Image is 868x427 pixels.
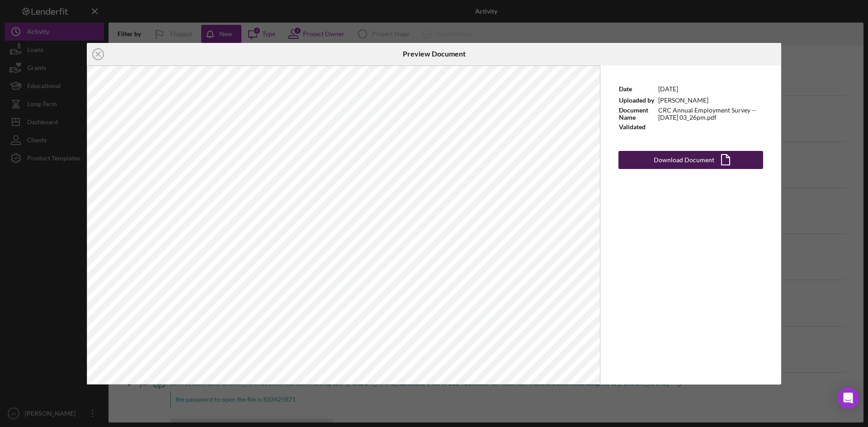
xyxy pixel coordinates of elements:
[654,151,714,169] div: Download Document
[837,387,859,409] div: Open Intercom Messenger
[658,84,763,95] td: [DATE]
[403,50,466,58] h6: Preview Document
[658,106,763,122] td: CRC Annual Employment Survey -- [DATE] 03_26pm.pdf
[619,96,654,104] b: Uploaded by
[658,95,763,106] td: [PERSON_NAME]
[619,123,646,131] b: Validated
[618,151,763,169] button: Download Document
[619,85,632,93] b: Date
[619,106,648,121] b: Document Name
